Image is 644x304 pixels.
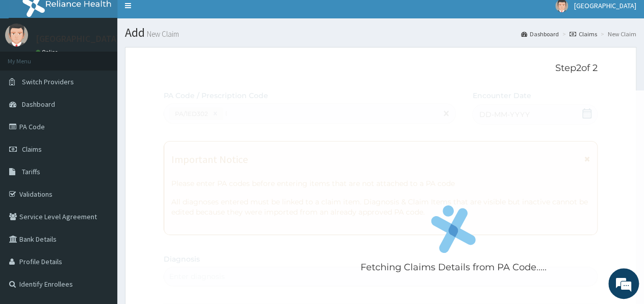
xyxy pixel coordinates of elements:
a: Claims [570,30,597,38]
h1: Add [125,26,636,39]
span: Dashboard [22,100,55,109]
a: Dashboard [521,30,559,38]
p: Fetching Claims Details from PA Code..... [360,261,547,274]
p: [GEOGRAPHIC_DATA] [36,34,120,43]
div: Minimize live chat window [167,5,192,30]
span: [GEOGRAPHIC_DATA] [574,1,636,10]
li: New Claim [598,30,636,38]
small: New Claim [145,30,179,38]
span: Tariffs [22,167,40,176]
span: We're online! [59,88,141,192]
p: Step 2 of 2 [164,63,598,74]
a: Online [36,49,60,56]
textarea: Type your message and hit 'Enter' [5,199,194,235]
img: d_794563401_company_1708531726252_794563401 [19,51,41,77]
span: Claims [22,145,42,154]
img: User Image [5,24,28,46]
span: Switch Providers [22,77,74,86]
div: Chat with us now [53,57,171,71]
